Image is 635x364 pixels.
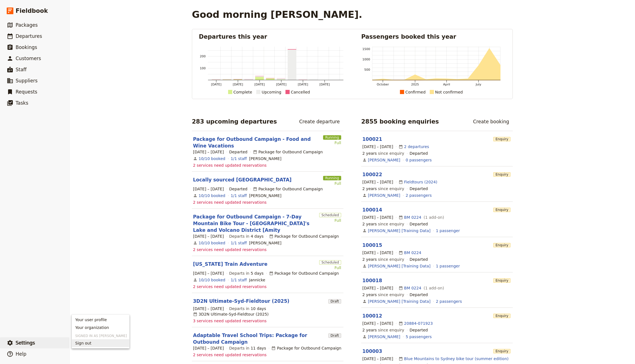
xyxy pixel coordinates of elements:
span: Clive Paget [249,156,281,161]
a: Package for Outbound Campaign - 7-Day Mountain Bike Tour - [GEOGRAPHIC_DATA]'s Lake and Volcano D... [193,213,317,233]
a: Create booking [469,117,513,126]
a: View the bookings for this departure [199,193,225,198]
span: 2 services need updated reservations [193,284,267,289]
span: Enquiry [493,172,511,177]
a: [PERSON_NAME] [368,334,400,340]
span: ( 1 add-on ) [422,215,444,220]
h1: Good morning [PERSON_NAME]. [192,9,362,20]
span: since enquiry [362,221,404,227]
div: Departed [410,221,428,227]
tspan: 200 [200,55,206,58]
span: Scheduled [319,260,341,265]
span: Running [323,176,341,180]
span: Draft [328,299,341,304]
span: since enquiry [362,186,404,191]
span: 2 years [362,222,377,226]
span: 11 days [251,346,266,350]
div: Not confirmed [435,89,463,95]
span: [DATE] – [DATE] [193,306,224,311]
a: 100022 [362,172,382,177]
a: View the bookings for this departure [199,156,225,161]
span: Tasks [16,100,28,106]
a: View the passengers for this booking [406,193,432,198]
div: Full [319,218,341,223]
span: Departs in [229,233,263,239]
span: Running [323,135,341,140]
a: [PERSON_NAME] [368,193,400,198]
h2: 2855 booking enquiries [361,117,439,126]
span: Bookings [16,45,37,50]
span: Departs in [229,270,263,276]
div: Package for Outbound Campaign [269,233,339,239]
span: 4 days [251,234,263,238]
span: [DATE] – [DATE] [362,144,393,149]
a: Adaptable Travel School Trips: Package for Outbound Campaign [193,332,326,345]
span: Packages [16,22,38,28]
div: Package for Outbound Campaign [253,186,323,192]
a: Blue Mountains to Sydney bike tour (summer edition) [404,356,509,361]
tspan: April [443,83,450,86]
a: 100021 [362,136,382,142]
span: Enquiry [493,349,511,353]
tspan: [DATE] [233,83,243,86]
span: Help [16,351,26,357]
a: Your user profile [72,316,129,324]
a: View the passengers for this booking [436,299,462,304]
span: since enquiry [362,327,404,333]
span: 3 services need updated reservations [193,318,267,324]
div: Package for Outbound Campaign [253,149,323,155]
span: [DATE] – [DATE] [362,250,393,255]
tspan: [DATE] [255,83,265,86]
a: Locally sourced [GEOGRAPHIC_DATA] [193,176,292,183]
span: Your user profile [75,317,107,323]
a: [PERSON_NAME] [Training Data] [368,228,431,233]
span: 2 years [362,151,377,156]
div: Departed [229,186,248,192]
a: BM 0224 [404,250,421,255]
div: Departed [410,292,428,297]
span: Enquiry [493,137,511,141]
div: Upcoming [262,89,281,95]
span: Enquiry [493,278,511,283]
h2: 283 upcoming departures [192,117,277,126]
div: Departed [410,186,428,191]
a: View the passengers for this booking [436,263,460,269]
div: Confirmed [405,89,426,95]
a: 1/1 staff [231,240,247,246]
span: Suppliers [16,78,38,83]
tspan: July [475,83,481,86]
div: Package for Outbound Campaign [269,270,339,276]
span: [DATE] – [DATE] [362,321,393,326]
span: [DATE] – [DATE] [362,285,393,291]
span: Your organization [75,325,109,330]
a: Package for Outbound Campaign - Food and Wine Vacations [193,136,321,149]
span: 2 services need updated reservations [193,200,267,205]
a: [PERSON_NAME] [Training Data] [368,299,431,304]
a: 100018 [362,278,382,283]
div: 3D2N Ultimate-Syd-Fieldtour (2025) [193,311,269,317]
a: Fieldtours (2024) [404,179,437,185]
span: since enquiry [362,292,404,297]
a: 1/1 staff [231,193,247,198]
tspan: 100 [200,67,206,70]
a: 3D2N Ultimate-Syd-Fieldtour (2025) [193,298,289,304]
span: 2 years [362,186,377,191]
span: Enquiry [493,314,511,318]
h2: Departures this year [199,33,343,41]
span: Sign out [75,340,91,346]
span: Requests [16,89,37,95]
tspan: October [377,83,389,86]
h2: Passengers booked this year [361,33,506,41]
div: Departed [410,257,428,262]
div: Full [323,181,341,186]
a: 2 departures [404,144,429,149]
a: 20884-071923 [404,321,433,326]
a: View the passengers for this booking [406,334,432,340]
span: Fieldbook [16,7,48,15]
a: View the bookings for this departure [199,240,225,246]
a: 1/1 staff [231,277,247,283]
div: Full [319,265,341,270]
span: [DATE] – [DATE] [193,345,224,351]
a: 100014 [362,207,382,213]
span: [DATE] – [DATE] [362,356,393,361]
